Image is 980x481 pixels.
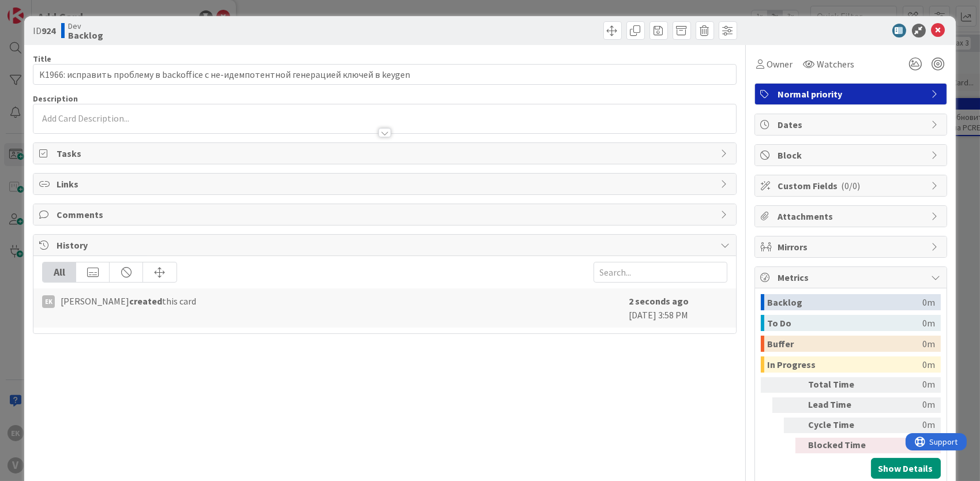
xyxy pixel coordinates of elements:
[809,418,872,433] div: Cycle Time
[594,262,727,283] input: Search...
[877,418,936,433] div: 0m
[877,397,936,413] div: 0m
[778,148,926,162] span: Block
[43,262,76,282] div: All
[61,294,196,308] span: [PERSON_NAME] this card
[778,87,926,101] span: Normal priority
[877,377,936,393] div: 0m
[923,315,936,331] div: 0m
[809,397,872,413] div: Lead Time
[778,240,926,254] span: Mirrors
[871,458,941,479] button: Show Details
[778,118,926,131] span: Dates
[57,208,715,221] span: Comments
[33,64,736,85] input: type card name here...
[809,438,872,453] div: Blocked Time
[57,238,715,252] span: History
[817,57,855,71] span: Watchers
[767,57,793,71] span: Owner
[778,209,926,223] span: Attachments
[33,54,51,64] label: Title
[809,377,872,393] div: Total Time
[768,294,923,310] div: Backlog
[629,294,727,322] div: [DATE] 3:58 PM
[768,336,923,352] div: Buffer
[768,356,923,373] div: In Progress
[923,336,936,352] div: 0m
[923,294,936,310] div: 0m
[33,24,55,37] span: ID
[923,356,936,373] div: 0m
[24,2,52,16] span: Support
[68,21,103,31] span: Dev
[768,315,923,331] div: To Do
[877,438,936,453] div: 0m
[778,179,926,193] span: Custom Fields
[57,177,715,191] span: Links
[68,31,103,40] b: Backlog
[129,295,162,307] b: created
[42,25,55,36] b: 924
[629,295,689,307] b: 2 seconds ago
[842,180,861,191] span: ( 0/0 )
[778,270,926,284] span: Metrics
[33,93,78,104] span: Description
[42,295,55,308] div: EK
[57,146,715,160] span: Tasks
